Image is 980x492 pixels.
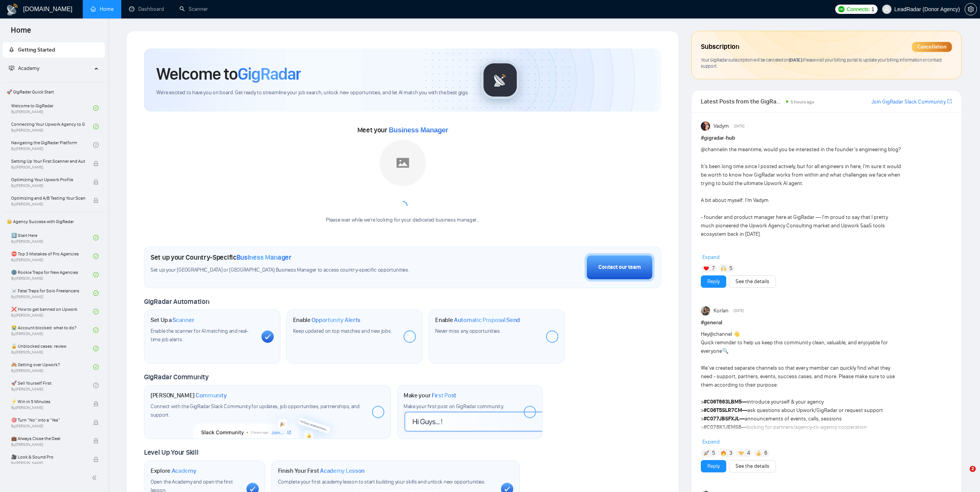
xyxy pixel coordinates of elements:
[11,322,93,339] a: 😭 Account blocked: what to do?By[PERSON_NAME]
[93,198,99,203] span: lock
[93,161,99,166] span: lock
[704,266,709,271] img: ❤️
[783,57,803,63] span: on
[6,3,18,16] img: logo
[93,383,99,388] span: check-circle
[151,403,360,418] span: Connect with the GigRadar Slack Community for updates, job opportunities, partnerships, and support.
[236,253,291,262] span: Business Manager
[704,407,742,414] span: #C06T5SLR7CM
[11,435,85,442] span: 💼 Always Close the Deal
[11,118,93,135] a: Connecting Your Upwork Agency to GigRadarBy[PERSON_NAME]
[11,137,93,153] a: Navigating the GigRadar PlatformBy[PERSON_NAME]
[11,229,93,246] a: 1️⃣ Start HereBy[PERSON_NAME]
[701,134,952,142] h1: # gigradar-hub
[729,449,732,457] span: 3
[729,265,732,272] span: 5
[702,254,720,260] span: Expand
[756,450,761,456] img: 👍
[380,140,426,186] img: placeholder.png
[729,460,776,472] button: See the details
[11,183,85,188] span: By [PERSON_NAME]
[93,327,99,333] span: check-circle
[701,97,783,106] span: Latest Posts from the GigRadar Community
[93,346,99,351] span: check-circle
[435,316,520,324] h1: Enable
[704,399,747,405] strong: —
[129,6,164,12] a: dashboardDashboard
[729,275,776,288] button: See the details
[481,61,519,99] img: gigradar-logo.png
[11,157,85,165] span: Setting Up Your First Scanner and Auto-Bidder
[312,316,360,324] span: Opportunity Alerts
[432,392,456,399] span: First Post
[11,359,93,375] a: 🙈 Getting over Upwork?By[PERSON_NAME]
[93,142,99,148] span: check-circle
[396,199,409,212] span: loading
[704,415,745,422] strong: —
[151,316,194,324] h1: Set Up a
[293,328,392,334] span: Keep updated on top matches and new jobs.
[3,84,104,100] span: 🚀 GigRadar Quick Start
[707,277,720,286] a: Reply
[11,405,85,410] span: By [PERSON_NAME]
[93,420,99,425] span: lock
[156,63,301,84] h1: Welcome to
[701,275,726,288] button: Reply
[954,466,972,484] iframe: Intercom live chat
[93,290,99,296] span: check-circle
[93,235,99,240] span: check-circle
[965,3,977,15] button: setting
[734,307,744,314] span: [DATE]
[11,266,93,283] a: 🌚 Rookie Traps for New AgenciesBy[PERSON_NAME]
[357,126,448,134] span: Meet your
[721,266,726,271] img: 🙌
[722,348,729,354] span: 🔍
[93,457,99,462] span: lock
[293,316,361,324] h1: Enable
[144,373,209,381] span: GigRadar Community
[179,6,208,12] a: searchScanner
[278,479,486,485] span: Complete your first academy lesson to start building your skills and unlock new opportunities.
[701,145,901,315] div: in the meantime, would you be interested in the founder’s engineering blog? It’s been long time s...
[18,47,55,53] span: Getting Started
[454,316,520,324] span: Automatic Proposal Send
[712,449,715,457] span: 5
[721,450,726,456] img: 🔥
[598,263,641,272] div: Contact our team
[151,467,196,475] h1: Explore
[93,105,99,111] span: check-circle
[704,407,747,414] strong: —
[93,272,99,277] span: check-circle
[735,462,769,470] a: See the details
[320,467,365,475] span: Academy Lesson
[92,474,99,482] span: double-left
[734,123,744,130] span: [DATE]
[93,438,99,444] span: lock
[838,6,844,12] img: upwork-logo.png
[9,65,39,72] span: Academy
[194,404,341,439] img: slackcommunity-bg.png
[5,25,37,41] span: Home
[701,122,710,131] img: Vadym
[144,448,198,457] span: Level Up Your Skill
[789,57,803,63] span: [DATE] .
[704,424,747,430] strong: —
[11,377,93,394] a: 🚀 Sell Yourself FirstBy[PERSON_NAME]
[156,89,469,97] span: We're excited to have you on board. Get ready to streamline your job search, unlock new opportuni...
[714,122,729,130] span: Vadym
[701,57,942,69] span: Your GigRadar subscription will be canceled Please visit your billing portal to update your billi...
[970,466,976,472] span: 2
[93,124,99,129] span: check-circle
[701,319,952,327] h1: # general
[93,179,99,185] span: lock
[11,340,93,357] a: 🔓 Unblocked cases: reviewBy[PERSON_NAME]
[702,439,720,445] span: Expand
[90,6,114,12] a: homeHome
[11,202,85,207] span: By [PERSON_NAME]
[93,309,99,314] span: check-circle
[404,392,456,399] h1: Make your
[739,450,744,456] img: 🤝
[144,297,209,306] span: GigRadar Automation
[947,98,952,104] span: export
[404,403,504,410] span: Make your first post on GigRadar community.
